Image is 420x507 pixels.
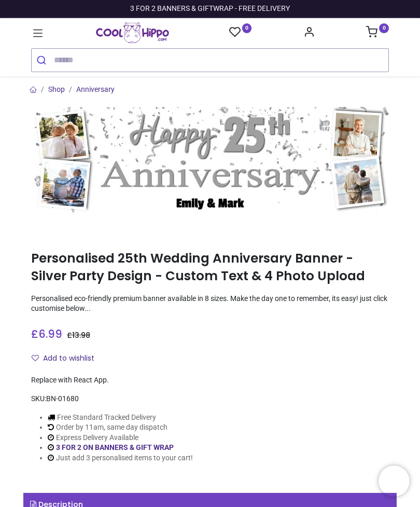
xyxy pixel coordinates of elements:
[379,23,389,33] sup: 0
[76,85,115,93] a: Anniversary
[38,326,62,341] span: 6.99
[303,29,315,37] a: Account Info
[72,330,90,340] span: 13.98
[31,375,389,386] div: Replace with React App.
[48,433,193,443] li: Express Delivery Available
[32,49,54,72] button: Submit
[96,22,169,43] a: Logo of Cool Hippo
[31,107,389,214] img: Personalised 25th Wedding Anniversary Banner - Silver Party Design - Custom Text & 4 Photo Upload
[32,354,39,362] i: Add to wishlist
[31,294,389,314] p: Personalised eco-friendly premium banner available in 8 sizes. Make the day one to remember, its ...
[48,422,193,433] li: Order by 11am, same day dispatch
[229,26,252,39] a: 0
[31,250,389,285] h1: Personalised 25th Wedding Anniversary Banner - Silver Party Design - Custom Text & 4 Photo Upload
[48,85,65,93] a: Shop
[366,29,389,37] a: 0
[48,413,193,423] li: Free Standard Tracked Delivery
[31,350,103,367] button: Add to wishlistAdd to wishlist
[67,330,90,340] span: £
[46,394,79,403] span: BN-01680
[31,394,389,404] div: SKU:
[48,453,193,463] li: Just add 3 personalised items to your cart!
[31,326,62,341] span: £
[96,22,169,43] img: Cool Hippo
[242,23,252,33] sup: 0
[130,4,290,14] div: 3 FOR 2 BANNERS & GIFTWRAP - FREE DELIVERY
[379,465,410,497] iframe: Brevo live chat
[56,443,174,451] a: 3 FOR 2 ON BANNERS & GIFT WRAP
